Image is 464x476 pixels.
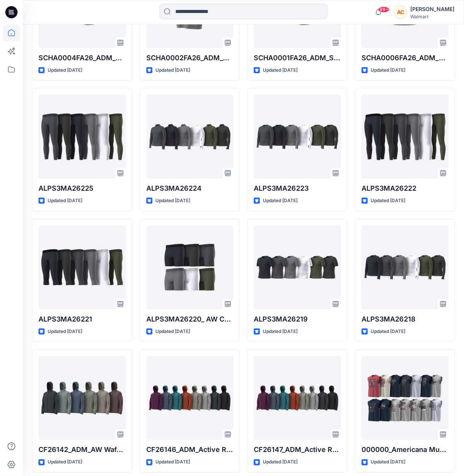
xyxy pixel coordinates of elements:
p: Updated [DATE] [263,458,298,466]
p: ALPS3MA26222 [362,183,449,194]
a: ALPS3MA26221 [38,225,126,309]
a: CF26146_ADM_Active Run Full Zip Hoodie 30SEP25 [146,356,234,440]
a: ALPS3MA26224 [146,95,234,178]
p: ALPS3MA26218 [362,314,449,325]
p: Updated [DATE] [48,66,82,74]
p: Updated [DATE] [48,328,82,336]
a: CF26147_ADM_Active Run Half Zip Hoodie 30SEP25 (1) [254,356,341,440]
a: ALPS3MA26220_ AW COOL FUZE COMPRESSION BIKE SHORT 6” INSEAM-9-28 [146,225,234,309]
p: ALPS3MA26225 [38,183,126,194]
a: ALPS3MA26218 [362,225,449,309]
p: Updated [DATE] [155,328,190,336]
p: SCHA0006FA26_ADM_HIGH CREW CAP TEE [362,53,449,63]
p: SCHA0001FA26_ADM_SS SWING TEE_140GSM [254,53,341,63]
p: Updated [DATE] [371,328,405,336]
span: 99+ [378,6,389,13]
p: ALPS3MA26223 [254,183,341,194]
p: Updated [DATE] [263,328,298,336]
p: Updated [DATE] [371,66,405,74]
p: Updated [DATE] [155,458,190,466]
p: Updated [DATE] [48,458,82,466]
p: Updated [DATE] [48,197,82,205]
p: Updated [DATE] [155,66,190,74]
p: Updated [DATE] [263,197,298,205]
p: CF26146_ADM_Active Run Full Zip Hoodie [DATE] [146,444,234,455]
p: Updated [DATE] [371,197,405,205]
p: ALPS3MA26224 [146,183,234,194]
p: SCHA0002FA26_ADM_SS OVERSIZED TEE_190GSM [146,53,234,63]
p: ALPS3MA26220_ AW COOL FUZE COMPRESSION BIKE SHORT 6” INSEAM-9-28 [146,314,234,325]
p: Updated [DATE] [155,197,190,205]
p: ALPS3MA26219 [254,314,341,325]
p: CF26147_ADM_Active Run Half Zip Hoodie [DATE] (1) [254,444,341,455]
div: Walmart [410,14,454,19]
p: Updated [DATE] [371,458,405,466]
a: ALPS3MA26225 [38,95,126,178]
p: Updated [DATE] [263,66,298,74]
p: SCHA0004FA26_ADM_SS SWING TEE_190GSM [38,53,126,63]
div: AC [394,5,407,19]
a: ALPS3MA26222 [362,95,449,178]
a: ALPS3MA26223 [254,95,341,178]
p: CF26142_ADM_AW Waffle Scuba FZ [38,444,126,455]
p: ALPS3MA26221 [38,314,126,325]
a: CF26142_ADM_AW Waffle Scuba FZ [38,356,126,440]
a: 000000_Americana Muscle Tee [362,356,449,440]
p: 000000_Americana Muscle Tee [362,444,449,455]
a: ALPS3MA26219 [254,225,341,309]
div: [PERSON_NAME] [410,5,454,14]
